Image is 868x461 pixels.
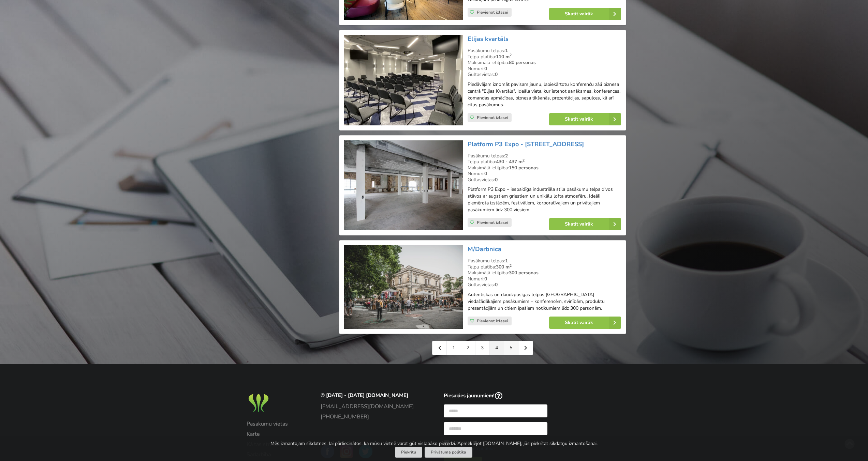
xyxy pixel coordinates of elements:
div: Maksimālā ietilpība: [468,165,621,171]
strong: 300 personas [509,270,539,276]
div: Pasākumu telpas: [468,153,621,159]
span: Pievienot izlasei [477,10,508,15]
a: Privātuma politika [425,447,472,458]
span: Pievienot izlasei [477,220,508,225]
sup: 2 [523,158,525,163]
a: 2 [461,341,475,355]
div: Numuri: [468,171,621,177]
a: M/Darbnīca [468,245,501,253]
p: © [DATE] - [DATE] [DOMAIN_NAME] [321,392,425,399]
strong: 0 [484,170,487,177]
div: Numuri: [468,276,621,282]
a: Karte [247,431,301,437]
strong: 0 [484,65,487,72]
div: Pasākumu telpas: [468,48,621,54]
a: 5 [504,341,518,355]
img: Konferenču centrs | Rīga | Elijas kvartāls [344,35,462,125]
div: Maksimālā ietilpība: [468,60,621,66]
strong: 300 m [496,264,512,270]
a: Skatīt vairāk [549,113,621,125]
p: Platform P3 Expo – iespaidīga industriāla stila pasākumu telpa divos stāvos ar augstiem griestiem... [468,186,621,213]
strong: 80 personas [509,59,536,66]
a: Skatīt vairāk [549,8,621,20]
span: Pievienot izlasei [477,115,508,120]
img: Industriālā stila telpa | Rīga | Platform P3 Expo - Pūpolu iela 3 [344,140,462,231]
span: Pievienot izlasei [477,318,508,324]
strong: 2 [505,153,508,159]
div: Gultasvietas: [468,72,621,78]
div: Maksimālā ietilpība: [468,270,621,276]
strong: 430 - 437 m [496,158,525,165]
strong: 0 [495,176,498,183]
strong: 150 personas [509,165,539,171]
a: Elijas kvartāls [468,35,509,43]
a: Skatīt vairāk [549,317,621,329]
sup: 2 [510,263,512,268]
img: Vēsturiska vieta | Rīga | M/Darbnīca [344,245,462,329]
sup: 2 [510,52,512,58]
img: Baltic Meeting Rooms [247,392,270,414]
strong: 1 [505,47,508,54]
div: Gultasvietas: [468,177,621,183]
strong: 110 m [496,53,512,60]
strong: 0 [484,276,487,282]
a: [EMAIL_ADDRESS][DOMAIN_NAME] [321,403,425,410]
div: Gultasvietas: [468,282,621,288]
strong: 0 [495,71,498,78]
a: 4 [490,341,504,355]
button: Piekrītu [395,447,422,458]
div: Numuri: [468,66,621,72]
strong: 1 [505,258,508,264]
a: Skatīt vairāk [549,218,621,230]
div: Pasākumu telpas: [468,258,621,264]
p: Piesakies jaunumiem! [444,392,548,400]
a: Platform P3 Expo - [STREET_ADDRESS] [468,140,584,148]
strong: 0 [495,281,498,288]
a: 3 [475,341,490,355]
p: Piedāvājam iznomāt pavisam jaunu, labiekārtotu konferenču zāli biznesa centrā "Elijas Kvartāls". ... [468,81,621,108]
a: Pasākumu vietas [247,421,301,427]
p: Autentiskas un daudzpusīgas telpas [GEOGRAPHIC_DATA] visdažādākajiem pasākumiem – konferencēm, sv... [468,291,621,312]
div: Telpu platība: [468,54,621,60]
div: Telpu platība: [468,159,621,165]
a: 1 [447,341,461,355]
div: Telpu platība: [468,264,621,270]
a: [PHONE_NUMBER] [321,414,425,420]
